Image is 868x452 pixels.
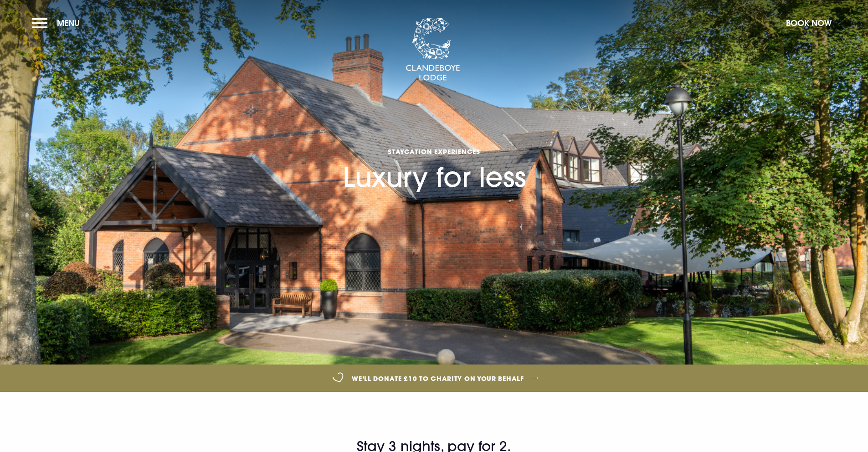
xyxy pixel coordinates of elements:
button: Menu [32,13,84,33]
span: Staycation Experiences [343,147,526,156]
h1: Luxury for less [343,92,526,193]
span: Menu [57,18,80,28]
img: Clandeboye Lodge [406,18,460,82]
button: Book Now [781,13,836,33]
